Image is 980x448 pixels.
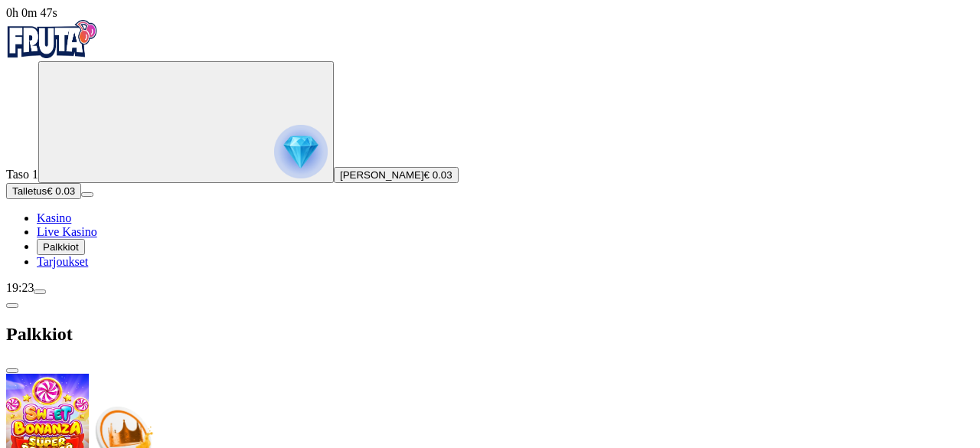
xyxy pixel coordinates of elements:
nav: Primary [6,20,974,269]
button: menu [81,192,93,197]
a: Kasino [37,211,71,224]
button: menu [34,289,46,294]
button: close [6,368,18,373]
span: € 0.03 [47,185,75,197]
a: Live Kasino [37,225,97,238]
button: Palkkiot [37,239,85,255]
span: Palkkiot [43,241,79,253]
span: € 0.03 [424,169,452,181]
span: [PERSON_NAME] [340,169,424,181]
button: chevron-left icon [6,303,18,308]
span: 19:23 [6,281,34,294]
span: Taso 1 [6,168,38,181]
button: reward progress [38,61,334,183]
h2: Palkkiot [6,324,974,345]
button: Talletusplus icon€ 0.03 [6,183,81,199]
a: Tarjoukset [37,255,88,268]
img: Fruta [6,20,98,58]
span: Talletus [12,185,47,197]
span: user session time [6,6,57,19]
nav: Main menu [6,211,974,269]
a: Fruta [6,47,98,60]
button: [PERSON_NAME]€ 0.03 [334,167,459,183]
img: reward progress [274,125,328,178]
